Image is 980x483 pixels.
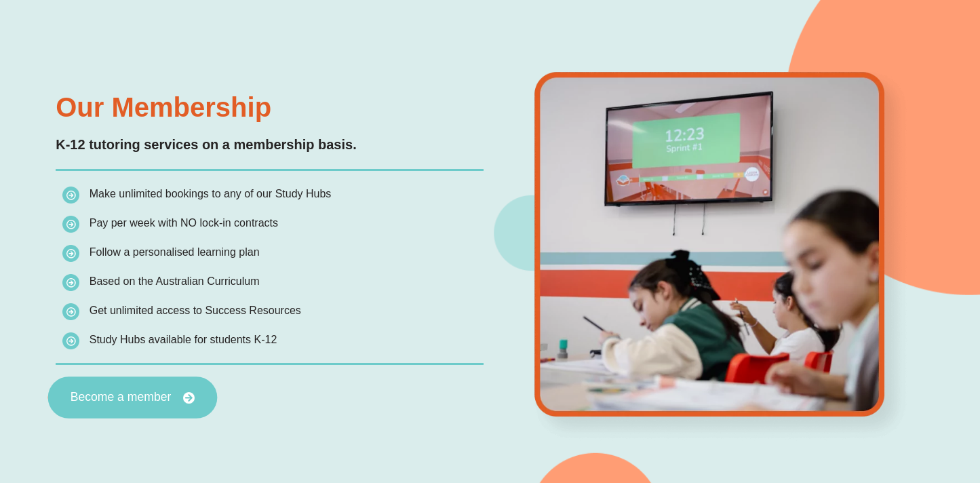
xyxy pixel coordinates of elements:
[90,188,332,199] span: Make unlimited bookings to any of our Study Hubs
[71,392,172,404] span: Become a member
[56,134,483,155] p: K-12 tutoring services on a membership basis.
[62,303,79,320] img: icon-list.png
[90,305,301,316] span: Get unlimited access to Success Resources
[747,330,980,483] iframe: Chat Widget
[90,334,277,345] span: Study Hubs available for students K-12
[48,377,218,419] a: Become a member
[62,274,79,291] img: icon-list.png
[90,275,260,287] span: Based on the Australian Curriculum
[62,245,79,262] img: icon-list.png
[62,216,79,233] img: icon-list.png
[56,94,483,121] h3: Our Membership
[90,246,260,258] span: Follow a personalised learning plan
[62,187,79,204] img: icon-list.png
[90,217,278,229] span: Pay per week with NO lock-in contracts
[62,332,79,349] img: icon-list.png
